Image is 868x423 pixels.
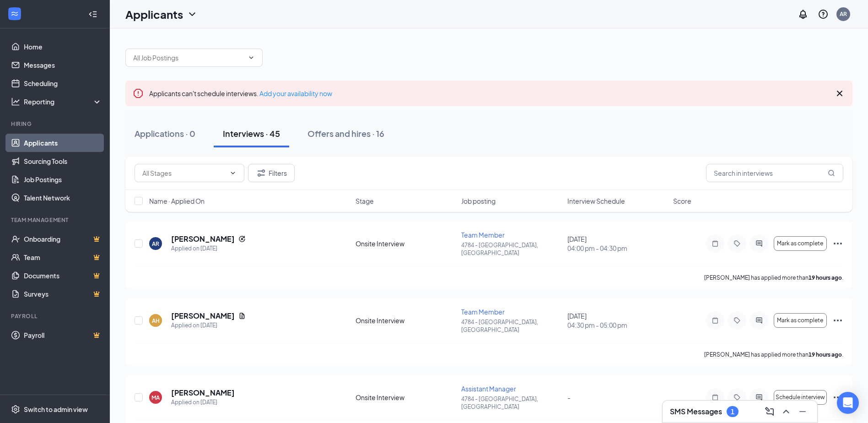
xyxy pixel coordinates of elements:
button: Minimize [795,404,810,419]
span: Job posting [461,196,496,206]
p: 4784 - [GEOGRAPHIC_DATA], [GEOGRAPHIC_DATA] [461,395,561,411]
button: Mark as complete [774,236,827,251]
svg: Minimize [797,406,808,417]
span: 04:30 pm - 05:00 pm [567,320,668,330]
svg: Collapse [88,10,97,19]
div: MA [151,394,160,401]
div: Onsite Interview [356,316,456,325]
div: Applied on [DATE] [171,321,246,330]
span: Mark as complete [777,317,823,324]
h1: Applicants [125,6,183,22]
div: Team Management [11,216,100,224]
span: Applicants can't schedule interviews. [149,89,332,98]
svg: ChevronDown [248,54,255,61]
svg: Tag [732,394,743,401]
svg: ActiveChat [754,394,765,401]
div: Onsite Interview [356,239,456,248]
span: Team Member [461,308,505,316]
div: Payroll [11,312,100,320]
h5: [PERSON_NAME] [171,234,235,244]
h3: SMS Messages [670,407,722,417]
span: Team Member [461,231,505,239]
span: Mark as complete [777,240,823,247]
a: Messages [24,56,102,74]
input: All Job Postings [133,53,244,63]
span: - [567,393,571,401]
div: [DATE] [567,311,668,330]
svg: MagnifyingGlass [828,169,835,177]
b: 19 hours ago [809,351,842,358]
a: TeamCrown [24,248,102,266]
svg: ChevronUp [781,406,792,417]
svg: QuestionInfo [818,9,829,20]
svg: WorkstreamLogo [10,9,19,18]
div: AH [152,317,160,325]
svg: Document [238,312,246,320]
button: Filter Filters [248,164,295,182]
div: Interviews · 45 [223,128,280,139]
a: Job Postings [24,170,102,189]
button: ComposeMessage [762,404,777,419]
span: Name · Applied On [149,196,205,206]
a: DocumentsCrown [24,266,102,285]
svg: Ellipses [832,392,843,403]
svg: Error [133,88,144,99]
h5: [PERSON_NAME] [171,388,235,398]
input: All Stages [142,168,226,178]
svg: ChevronDown [229,169,237,177]
svg: ActiveChat [754,240,765,247]
span: Assistant Manager [461,385,516,393]
span: Stage [356,196,374,206]
input: Search in interviews [706,164,843,182]
svg: Notifications [798,9,809,20]
div: Switch to admin view [24,405,88,414]
a: PayrollCrown [24,326,102,344]
svg: Note [710,394,721,401]
svg: Ellipses [832,238,843,249]
svg: Tag [732,317,743,324]
div: Open Intercom Messenger [837,392,859,414]
div: Applied on [DATE] [171,398,235,407]
button: Schedule interview [774,390,827,405]
svg: Note [710,240,721,247]
button: Mark as complete [774,313,827,328]
svg: ComposeMessage [764,406,775,417]
a: SurveysCrown [24,285,102,303]
p: 4784 - [GEOGRAPHIC_DATA], [GEOGRAPHIC_DATA] [461,318,561,334]
svg: Filter [256,168,267,179]
button: ChevronUp [779,404,793,419]
div: 1 [731,408,734,416]
a: Applicants [24,134,102,152]
svg: Cross [834,88,845,99]
div: Applied on [DATE] [171,244,246,253]
svg: Note [710,317,721,324]
svg: ActiveChat [754,317,765,324]
svg: Tag [732,240,743,247]
div: Hiring [11,120,100,128]
p: [PERSON_NAME] has applied more than . [704,274,843,282]
div: AR [840,10,847,18]
svg: Settings [11,405,20,414]
svg: ChevronDown [187,9,198,20]
span: Schedule interview [776,394,825,401]
a: OnboardingCrown [24,230,102,248]
a: Sourcing Tools [24,152,102,170]
svg: Analysis [11,97,20,106]
div: Onsite Interview [356,393,456,402]
div: Reporting [24,97,102,106]
a: Talent Network [24,189,102,207]
span: 04:00 pm - 04:30 pm [567,244,668,253]
p: 4784 - [GEOGRAPHIC_DATA], [GEOGRAPHIC_DATA] [461,241,561,257]
div: Applications · 0 [135,128,195,139]
h5: [PERSON_NAME] [171,311,235,321]
a: Scheduling [24,74,102,92]
a: Home [24,38,102,56]
span: Interview Schedule [567,196,625,206]
b: 19 hours ago [809,274,842,281]
svg: Ellipses [832,315,843,326]
div: Offers and hires · 16 [307,128,384,139]
p: [PERSON_NAME] has applied more than . [704,351,843,358]
a: Add your availability now [259,89,332,98]
div: AR [152,240,159,248]
svg: Reapply [238,235,246,243]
